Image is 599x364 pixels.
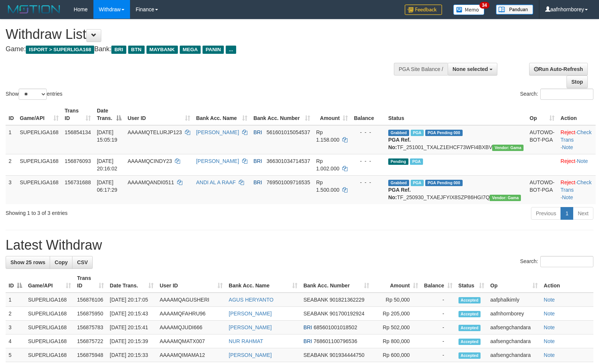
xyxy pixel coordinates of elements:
[453,66,488,72] span: None selected
[253,129,262,135] span: BRI
[566,75,588,88] a: Stop
[577,158,588,164] a: Note
[385,104,527,125] th: Status
[97,179,117,193] span: [DATE] 06:17:29
[17,125,62,154] td: SUPERLIGA168
[303,324,312,330] span: BRI
[544,352,555,358] a: Note
[544,311,555,317] a: Note
[421,307,456,321] td: -
[25,321,74,334] td: SUPERLIGA168
[107,321,157,334] td: [DATE] 20:15:41
[330,297,364,303] span: Copy 901821362229 to clipboard
[314,324,357,330] span: Copy 685601001018502 to clipboard
[330,311,364,317] span: Copy 901700192924 to clipboard
[25,334,74,348] td: SUPERLIGA168
[479,2,490,9] span: 34
[6,348,25,362] td: 5
[303,338,312,344] span: BRI
[127,129,182,135] span: AAAAMQTELURJP123
[561,179,575,185] a: Reject
[94,104,124,125] th: Date Trans.: activate to sort column descending
[405,4,442,15] img: Feedback.jpg
[561,129,575,135] a: Reject
[354,179,382,186] div: - - -
[388,187,411,200] b: PGA Ref. No:
[107,293,157,307] td: [DATE] 20:17:05
[303,297,328,303] span: SEABANK
[111,46,126,54] span: BRI
[25,307,74,321] td: SUPERLIGA168
[394,63,448,75] div: PGA Site Balance /
[558,104,596,125] th: Action
[229,297,274,303] a: AGUS HERYANTO
[411,180,424,186] span: Marked by aafromsomean
[127,158,172,164] span: AAAAMQCINDY23
[55,259,68,265] span: Copy
[196,179,236,185] a: ANDI AL A RAAF
[6,307,25,321] td: 2
[561,179,592,193] a: Check Trans
[388,158,408,165] span: Pending
[487,321,541,334] td: aafsengchandara
[124,104,193,125] th: User ID: activate to sort column ascending
[180,46,201,54] span: MEGA
[388,180,409,186] span: Grabbed
[487,293,541,307] td: aafphalkimly
[527,125,558,154] td: AUTOWD-BOT-PGA
[157,348,226,362] td: AAAAMQIMAMA12
[421,348,456,362] td: -
[6,238,593,253] h1: Latest Withdraw
[266,158,310,164] span: Copy 366301034714537 to clipboard
[196,158,239,164] a: [PERSON_NAME]
[425,180,463,186] span: PGA Pending
[6,256,50,269] a: Show 25 rows
[226,271,300,293] th: Bank Acc. Name: activate to sort column ascending
[448,63,497,75] button: None selected
[107,271,157,293] th: Date Trans.: activate to sort column ascending
[372,334,421,348] td: Rp 800,000
[421,321,456,334] td: -
[492,145,524,151] span: Vendor URL: https://trx31.1velocity.biz
[62,104,94,125] th: Trans ID: activate to sort column ascending
[157,293,226,307] td: AAAAMQAGUSHERI
[544,338,555,344] a: Note
[157,271,226,293] th: User ID: activate to sort column ascending
[193,104,250,125] th: Bank Acc. Name: activate to sort column ascending
[6,4,62,15] img: MOTION_logo.png
[65,158,91,164] span: 156876093
[458,325,481,331] span: Accepted
[372,293,421,307] td: Rp 50,000
[6,104,17,125] th: ID
[561,207,573,220] a: 1
[266,179,310,185] span: Copy 769501009716535 to clipboard
[253,158,262,164] span: BRI
[25,293,74,307] td: SUPERLIGA168
[531,207,561,220] a: Previous
[203,46,224,54] span: PANIN
[421,293,456,307] td: -
[527,104,558,125] th: Op: activate to sort column ascending
[544,297,555,303] a: Note
[65,179,91,185] span: 156731688
[74,334,107,348] td: 156875722
[425,130,463,136] span: PGA Pending
[229,338,263,344] a: NUR RAHMAT
[487,271,541,293] th: Op: activate to sort column ascending
[74,307,107,321] td: 156875950
[74,271,107,293] th: Trans ID: activate to sort column ascending
[372,307,421,321] td: Rp 205,000
[107,348,157,362] td: [DATE] 20:15:33
[74,348,107,362] td: 156875948
[19,89,47,100] select: Showentries
[487,307,541,321] td: aafnhornborey
[558,175,596,204] td: · ·
[410,158,423,165] span: Marked by aafsengchandara
[146,46,178,54] span: MAYBANK
[421,334,456,348] td: -
[540,256,593,267] input: Search:
[303,311,328,317] span: SEABANK
[6,321,25,334] td: 3
[558,125,596,154] td: · ·
[529,63,588,75] a: Run Auto-Refresh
